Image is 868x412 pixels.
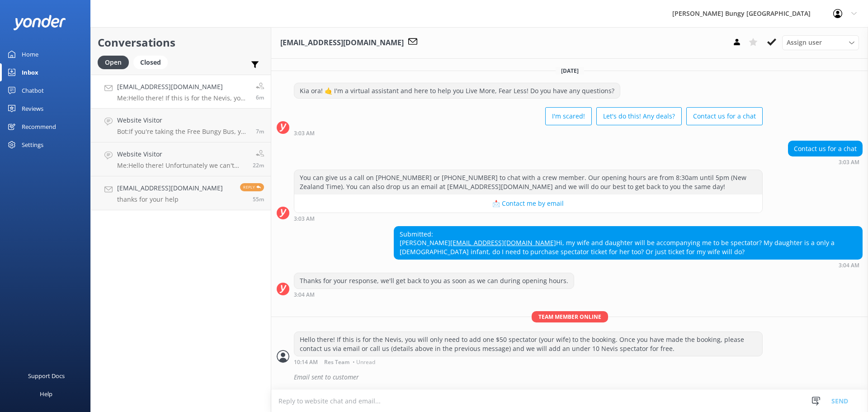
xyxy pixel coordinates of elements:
button: 📩 Contact me by email [294,194,762,213]
div: You can give us a call on [PHONE_NUMBER] or [PHONE_NUMBER] to chat with a crew member. Our openin... [294,170,762,194]
a: Website VisitorMe:Hello there! Unfortunately we can't add discounts on top of discounts, so you w... [91,142,271,176]
a: [EMAIL_ADDRESS][DOMAIN_NAME]Me:Hello there! If this is for the Nevis, you will only need to add o... [91,75,271,109]
div: Recommend [22,118,56,136]
span: 09:59am 17-Aug-2025 (UTC +12:00) Pacific/Auckland [253,161,264,169]
div: 03:04am 17-Aug-2025 (UTC +12:00) Pacific/Auckland [394,262,863,268]
div: Kia ora! 🤙 I'm a virtual assistant and here to help you Live More, Fear Less! Do you have any que... [294,83,620,99]
span: 09:26am 17-Aug-2025 (UTC +12:00) Pacific/Auckland [253,195,264,203]
span: [DATE] [556,67,584,75]
div: 2025-08-16T22:18:20.239 [277,369,863,385]
div: Reviews [22,99,43,118]
h4: [EMAIL_ADDRESS][DOMAIN_NAME] [117,183,223,193]
span: Res Team [324,360,349,365]
div: Home [22,45,38,63]
div: Thanks for your response, we'll get back to you as soon as we can during opening hours. [294,273,574,289]
a: Closed [133,57,172,67]
button: Contact us for a chat [686,107,763,125]
div: Help [40,385,52,403]
div: Closed [133,56,168,69]
h2: Conversations [98,34,264,51]
span: Assign user [787,38,822,47]
div: Hello there! If this is for the Nevis, you will only need to add one $50 spectator (your wife) to... [294,332,762,356]
div: Inbox [22,63,38,81]
strong: 3:03 AM [294,216,315,222]
p: Bot: If you're taking the Free Bungy Bus, you should check in 30 minutes before the bus departure... [117,128,249,136]
p: Me: Hello there! Unfortunately we can't add discounts on top of discounts, so you would need to c... [117,161,246,170]
span: 10:14am 17-Aug-2025 (UTC +12:00) Pacific/Auckland [256,128,264,135]
div: Open [98,56,129,69]
span: Reply [240,183,264,191]
div: Support Docs [28,367,65,385]
span: Team member online [532,311,608,322]
strong: 3:04 AM [839,263,859,268]
a: Open [98,57,133,67]
button: Let's do this! Any deals? [596,107,682,125]
button: I'm scared! [545,107,592,125]
p: thanks for your help [117,195,223,204]
div: Email sent to customer [294,369,863,385]
strong: 3:03 AM [839,160,859,165]
h4: [EMAIL_ADDRESS][DOMAIN_NAME] [117,82,249,92]
div: Contact us for a chat [788,141,862,156]
div: 03:03am 17-Aug-2025 (UTC +12:00) Pacific/Auckland [788,159,863,165]
div: 03:03am 17-Aug-2025 (UTC +12:00) Pacific/Auckland [294,215,763,222]
strong: 3:04 AM [294,292,315,298]
span: • Unread [353,360,375,365]
strong: 3:03 AM [294,131,315,136]
a: [EMAIL_ADDRESS][DOMAIN_NAME] [450,238,556,247]
div: 03:03am 17-Aug-2025 (UTC +12:00) Pacific/Auckland [294,130,763,136]
img: yonder-white-logo.png [14,15,66,30]
div: Chatbot [22,81,44,99]
div: Assign User [782,35,859,50]
h4: Website Visitor [117,149,246,159]
p: Me: Hello there! If this is for the Nevis, you will only need to add one $50 spectator (your wife... [117,94,249,102]
div: Submitted: [PERSON_NAME] Hi, my wife and daughter will be accompanying me to be spectator? My dau... [394,227,862,260]
div: 10:14am 17-Aug-2025 (UTC +12:00) Pacific/Auckland [294,359,763,365]
span: 10:14am 17-Aug-2025 (UTC +12:00) Pacific/Auckland [256,94,264,101]
h4: Website Visitor [117,115,249,125]
a: Website VisitorBot:If you're taking the Free Bungy Bus, you should check in 30 minutes before the... [91,109,271,142]
div: 03:04am 17-Aug-2025 (UTC +12:00) Pacific/Auckland [294,291,574,298]
h3: [EMAIL_ADDRESS][DOMAIN_NAME] [280,37,404,49]
strong: 10:14 AM [294,360,318,365]
div: Settings [22,136,43,154]
a: [EMAIL_ADDRESS][DOMAIN_NAME]thanks for your helpReply55m [91,176,271,210]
